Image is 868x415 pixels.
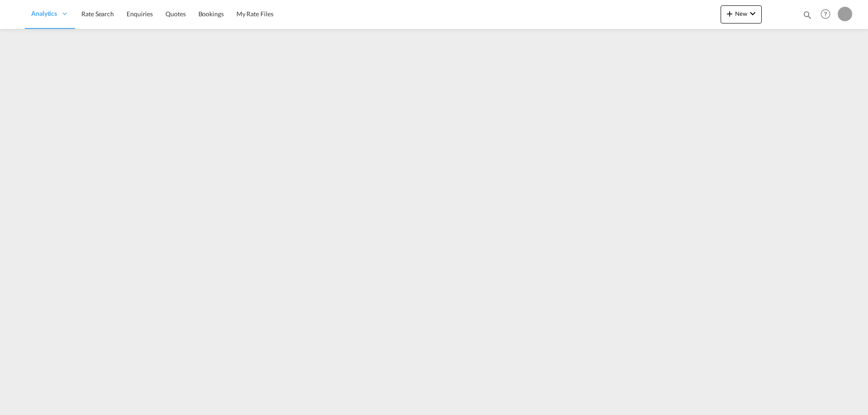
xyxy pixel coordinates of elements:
span: New [724,10,758,17]
span: Bookings [198,10,224,18]
md-icon: icon-plus 400-fg [724,8,735,19]
md-icon: icon-chevron-down [747,8,758,19]
button: icon-plus 400-fgNewicon-chevron-down [721,5,762,23]
div: Help [818,6,838,23]
span: Enquiries [127,10,153,18]
span: Analytics [31,9,57,18]
span: My Rate Files [236,10,274,18]
span: Quotes [165,10,185,18]
span: Help [818,6,833,22]
div: icon-magnify [802,10,812,23]
span: Rate Search [81,10,114,18]
md-icon: icon-magnify [802,10,812,20]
